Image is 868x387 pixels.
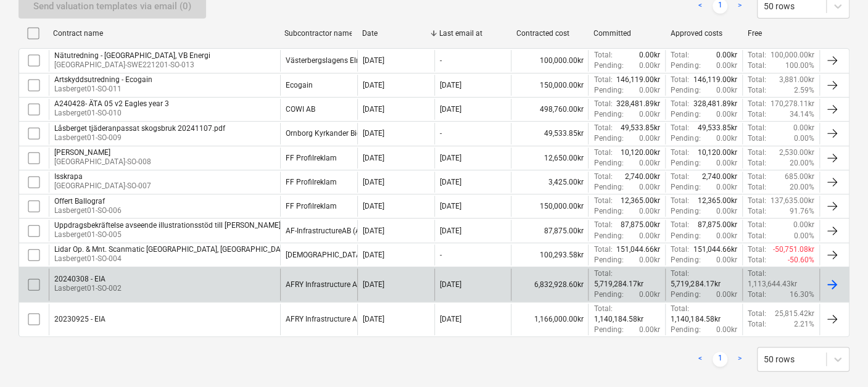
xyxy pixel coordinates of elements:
[785,60,814,71] p: 100.00%
[440,202,461,210] div: [DATE]
[716,206,737,217] p: 0.00kr
[286,154,337,162] div: FF Profilreklam
[806,328,868,387] iframe: Chat Widget
[748,158,766,169] p: Total :
[639,206,660,217] p: 0.00kr
[363,178,384,186] div: [DATE]
[748,50,766,60] p: Total :
[593,99,612,109] p: Total :
[771,50,814,60] p: 100,000.00kr
[286,178,337,186] div: FF Profilreklam
[593,314,643,325] p: 1,140,184.58kr
[593,196,612,206] p: Total :
[440,129,442,138] div: -
[794,231,814,241] p: 0.00%
[671,206,700,217] p: Pending :
[775,309,814,319] p: 25,815.42kr
[748,244,766,255] p: Total :
[621,148,660,158] p: 10,120.00kr
[639,289,660,300] p: 0.00kr
[671,85,700,96] p: Pending :
[286,129,408,138] div: Ornborg Kyrkander Biologi & Miljo AB
[716,231,737,241] p: 0.00kr
[671,123,689,133] p: Total :
[511,244,588,265] div: 100,293.58kr
[440,154,461,162] div: [DATE]
[748,60,766,71] p: Total :
[794,85,814,96] p: 2.59%
[639,325,660,335] p: 0.00kr
[511,148,588,169] div: 12,650.00kr
[716,85,737,96] p: 0.00kr
[511,123,588,144] div: 49,533.85kr
[516,29,584,38] div: Contracted cost
[54,172,151,181] div: Isskrapa
[286,280,399,289] div: AFRY Infrastructure AB ( ex AFRY )
[794,319,814,330] p: 2.21%
[621,123,660,133] p: 49,533.85kr
[54,221,281,230] div: Uppdragsbekräftelse avseende illustrationsstöd till [PERSON_NAME]
[54,108,169,119] p: Lasberget01-SO-010
[511,268,588,300] div: 6,832,928.60kr
[702,172,737,182] p: 2,740.00kr
[779,75,814,85] p: 3,881.00kr
[716,109,737,120] p: 0.00kr
[54,315,105,323] div: 20230925 - EIA
[671,60,700,71] p: Pending :
[748,196,766,206] p: Total :
[511,172,588,193] div: 3,425.00kr
[748,109,766,120] p: Total :
[713,352,727,367] a: Page 1 is your current page
[716,133,737,144] p: 0.00kr
[363,105,384,114] div: [DATE]
[716,60,737,71] p: 0.00kr
[716,182,737,193] p: 0.00kr
[748,279,797,289] p: 1,113,644.43kr
[363,154,384,162] div: [DATE]
[511,220,588,241] div: 87,875.00kr
[639,133,660,144] p: 0.00kr
[771,99,814,109] p: 170,278.11kr
[439,29,506,38] div: Last email at
[54,75,152,84] div: Artskyddsutredning - Ecogain
[790,182,814,193] p: 20.00%
[639,60,660,71] p: 0.00kr
[54,60,210,70] p: [GEOGRAPHIC_DATA]-SWE221201-SO-013
[593,85,623,96] p: Pending :
[639,50,660,60] p: 0.00kr
[748,220,766,230] p: Total :
[363,202,384,210] div: [DATE]
[286,202,337,210] div: FF Profilreklam
[54,181,151,191] p: [GEOGRAPHIC_DATA]-SO-007
[671,314,720,325] p: 1,140,184.58kr
[286,227,376,235] div: AF-InfrastructureAB (AFRY)
[511,75,588,96] div: 150,000.00kr
[363,280,384,289] div: [DATE]
[716,289,737,300] p: 0.00kr
[671,268,689,279] p: Total :
[593,325,623,335] p: Pending :
[54,124,225,133] div: Låsberget tjäderanpassat skogsbruk 20241107.pdf
[54,197,122,206] div: Offert Ballograf
[593,289,623,300] p: Pending :
[593,109,623,120] p: Pending :
[671,279,720,289] p: 5,719,284.17kr
[748,29,815,38] div: Free
[748,255,766,265] p: Total :
[748,123,766,133] p: Total :
[593,268,612,279] p: Total :
[593,29,661,38] div: Committed
[593,279,643,289] p: 5,719,284.17kr
[363,129,384,138] div: [DATE]
[671,133,700,144] p: Pending :
[748,133,766,144] p: Total :
[732,352,747,367] a: Next page
[671,244,689,255] p: Total :
[593,304,612,314] p: Total :
[748,172,766,182] p: Total :
[616,75,660,85] p: 146,119.00kr
[54,275,122,283] div: 20240308 - EIA
[671,325,700,335] p: Pending :
[671,289,700,300] p: Pending :
[54,254,333,264] p: Lasberget01-SO-004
